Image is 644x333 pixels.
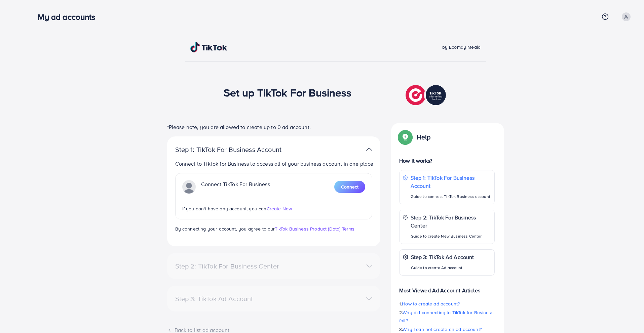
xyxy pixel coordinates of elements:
p: Step 1: TikTok For Business Account [411,174,491,190]
p: Step 3: TikTok Ad Account [411,253,474,261]
span: How to create ad account? [402,300,460,307]
p: Guide to create Ad account [411,264,474,272]
p: Guide to connect TikTok Business account [411,193,491,201]
p: Most Viewed Ad Account Articles [399,281,495,294]
h3: My ad accounts [38,12,101,22]
img: TikTok [190,42,227,52]
img: TikTok partner [406,83,448,107]
p: Step 1: TikTok For Business Account [175,145,303,154]
p: Guide to create New Business Center [411,232,491,240]
p: Step 2: TikTok For Business Center [411,213,491,230]
p: Help [417,133,431,141]
span: by Ecomdy Media [442,44,481,50]
span: Why I can not create an ad account? [403,326,482,333]
h1: Set up TikTok For Business [224,86,352,99]
p: How it works? [399,157,495,165]
span: Why did connecting to TikTok for Business fail? [399,309,494,324]
p: 2. [399,308,495,325]
p: 1. [399,300,495,308]
img: Popup guide [399,131,411,143]
img: TikTok partner [366,144,372,154]
p: *Please note, you are allowed to create up to 0 ad account. [167,123,380,131]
